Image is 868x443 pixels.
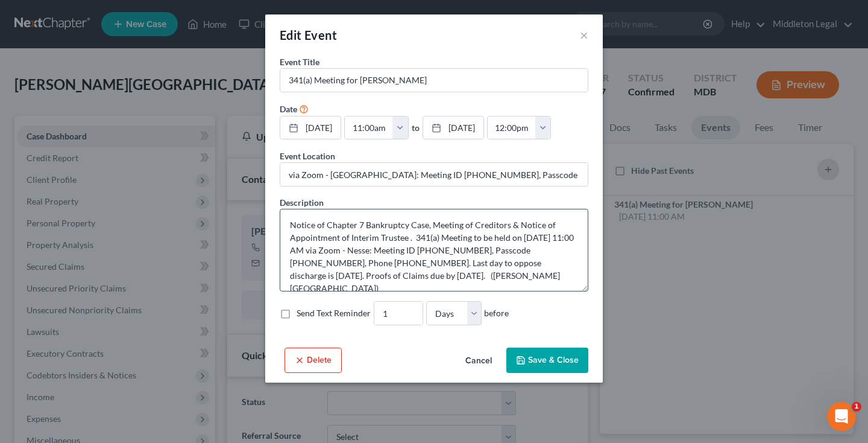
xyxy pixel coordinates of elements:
[488,116,536,139] input: -- : --
[280,196,324,209] label: Description
[280,150,335,162] label: Event Location
[506,348,588,373] button: Save & Close
[484,307,509,319] span: before
[280,103,297,115] label: Date
[280,57,319,67] span: Event Title
[297,307,371,319] label: Send Text Reminder
[285,348,342,373] button: Delete
[852,402,861,412] span: 1
[580,28,588,42] button: ×
[280,116,341,139] a: [DATE]
[374,302,423,325] input: --
[456,349,502,373] button: Cancel
[280,69,588,92] input: Enter event name...
[280,163,588,186] input: Enter location...
[827,402,856,431] iframe: Intercom live chat
[345,116,393,139] input: -- : --
[412,121,420,134] label: to
[423,116,483,139] a: [DATE]
[280,28,337,42] span: Edit Event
